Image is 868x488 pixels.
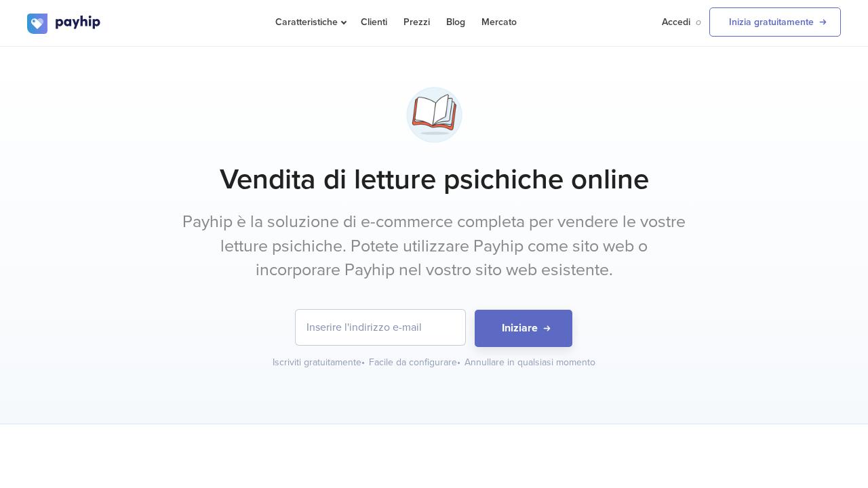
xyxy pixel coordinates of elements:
a: Inizia gratuitamente [709,7,841,37]
span: • [361,357,365,368]
img: logo.svg [27,14,102,34]
button: Iniziare [475,310,572,347]
div: Iscriviti gratuitamente [273,356,366,369]
img: open-book-3-bupyk5oyilwbglj4rvfmjr.png [400,81,469,149]
div: Annullare in qualsiasi momento [465,356,595,369]
input: Inserire l'indirizzo e-mail [296,310,465,345]
h1: Vendita di letture psichiche online [27,163,841,197]
span: • [457,357,460,368]
span: Caratteristiche [275,16,344,28]
p: Payhip è la soluzione di e-commerce completa per vendere le vostre letture psichiche. Potete util... [180,210,688,283]
div: Facile da configurare [369,356,462,369]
